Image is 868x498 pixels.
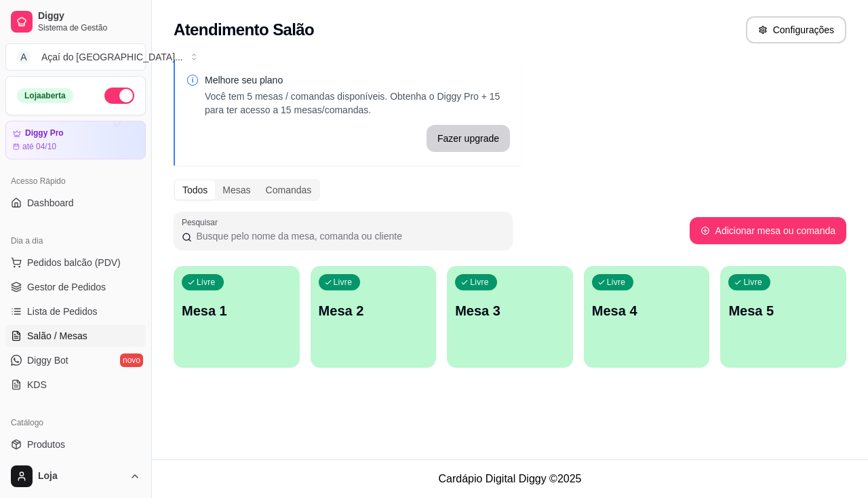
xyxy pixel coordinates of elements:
[25,128,64,138] article: Diggy Pro
[746,16,846,43] button: Configurações
[215,180,258,199] div: Mesas
[38,470,124,482] span: Loja
[5,230,146,252] div: Dia a dia
[690,217,846,244] button: Adicionar mesa ou comanda
[27,280,106,294] span: Gestor de Pedidos
[5,170,146,192] div: Acesso Rápido
[205,73,510,87] p: Melhore seu plano
[182,216,222,228] label: Pesquisar
[5,434,146,455] a: Produtos
[5,276,146,298] a: Gestor de Pedidos
[5,325,146,347] a: Salão / Mesas
[427,125,510,152] button: Fazer upgrade
[27,353,68,367] span: Diggy Bot
[334,277,353,288] p: Livre
[5,43,146,71] button: Select a team
[584,266,710,368] button: LivreMesa 4
[447,266,573,368] button: LivreMesa 3
[41,50,183,64] div: Açaí do [GEOGRAPHIC_DATA] ...
[17,88,73,103] div: Loja aberta
[174,266,300,368] button: LivreMesa 1
[258,180,319,199] div: Comandas
[5,252,146,273] button: Pedidos balcão (PDV)
[5,460,146,493] button: Loja
[720,266,846,368] button: LivreMesa 5
[5,121,146,159] a: Diggy Proaté 04/10
[311,266,437,368] button: LivreMesa 2
[5,5,146,38] a: DiggySistema de Gestão
[38,22,140,33] span: Sistema de Gestão
[728,301,838,320] p: Mesa 5
[5,192,146,214] a: Dashboard
[319,301,429,320] p: Mesa 2
[607,277,626,288] p: Livre
[174,19,314,41] h2: Atendimento Salão
[152,459,868,498] footer: Cardápio Digital Diggy © 2025
[27,329,87,343] span: Salão / Mesas
[455,301,565,320] p: Mesa 3
[5,301,146,322] a: Lista de Pedidos
[27,438,65,451] span: Produtos
[5,349,146,371] a: Diggy Botnovo
[197,277,216,288] p: Livre
[182,301,292,320] p: Mesa 1
[5,374,146,396] a: KDS
[27,378,47,391] span: KDS
[27,305,98,318] span: Lista de Pedidos
[17,50,31,64] span: A
[592,301,702,320] p: Mesa 4
[27,196,74,210] span: Dashboard
[743,277,762,288] p: Livre
[470,277,489,288] p: Livre
[205,90,510,117] p: Você tem 5 mesas / comandas disponíveis. Obtenha o Diggy Pro + 15 para ter acesso a 15 mesas/coma...
[5,412,146,434] div: Catálogo
[38,10,140,22] span: Diggy
[22,141,56,152] article: até 04/10
[104,88,134,104] button: Alterar Status
[27,256,121,269] span: Pedidos balcão (PDV)
[192,229,505,243] input: Pesquisar
[175,180,215,199] div: Todos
